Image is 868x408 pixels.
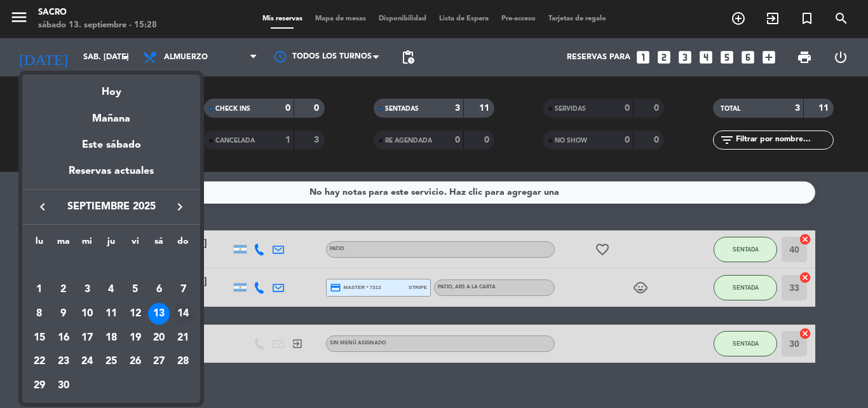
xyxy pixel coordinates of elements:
td: 30 de septiembre de 2025 [51,374,76,398]
td: SEP. [27,254,195,278]
td: 2 de septiembre de 2025 [51,278,76,302]
div: 18 [100,327,122,349]
div: 27 [148,351,170,372]
div: Hoy [22,74,200,101]
td: 6 de septiembre de 2025 [147,278,172,302]
div: 13 [148,303,170,325]
div: 6 [148,279,170,300]
div: 24 [76,351,98,372]
div: 16 [53,327,74,349]
td: 1 de septiembre de 2025 [27,278,51,302]
button: keyboard_arrow_right [168,199,191,215]
div: 21 [172,327,194,349]
td: 9 de septiembre de 2025 [51,302,76,326]
div: 26 [125,351,146,372]
td: 28 de septiembre de 2025 [171,350,195,374]
td: 22 de septiembre de 2025 [27,350,51,374]
th: domingo [171,234,195,254]
th: viernes [123,234,147,254]
div: 23 [53,351,74,372]
td: 13 de septiembre de 2025 [147,302,172,326]
td: 4 de septiembre de 2025 [99,278,123,302]
div: 7 [172,279,194,300]
td: 20 de septiembre de 2025 [147,326,172,350]
div: 30 [53,375,74,397]
div: 15 [29,327,50,349]
td: 12 de septiembre de 2025 [123,302,147,326]
div: 10 [76,303,98,325]
div: Reservas actuales [22,163,200,189]
div: 19 [125,327,146,349]
div: 4 [100,279,122,300]
td: 3 de septiembre de 2025 [75,278,99,302]
div: Mañana [22,101,200,127]
td: 23 de septiembre de 2025 [51,350,76,374]
div: 8 [29,303,50,325]
th: sábado [147,234,172,254]
td: 27 de septiembre de 2025 [147,350,172,374]
td: 14 de septiembre de 2025 [171,302,195,326]
td: 8 de septiembre de 2025 [27,302,51,326]
td: 29 de septiembre de 2025 [27,374,51,398]
th: jueves [99,234,123,254]
div: 20 [148,327,170,349]
div: 22 [29,351,50,372]
th: lunes [27,234,51,254]
td: 18 de septiembre de 2025 [99,326,123,350]
div: 1 [29,279,50,300]
div: 2 [53,279,74,300]
div: 25 [100,351,122,372]
i: keyboard_arrow_left [35,199,50,215]
td: 5 de septiembre de 2025 [123,278,147,302]
span: septiembre 2025 [54,199,168,215]
div: 29 [29,375,50,397]
div: 28 [172,351,194,372]
div: 12 [125,303,146,325]
td: 25 de septiembre de 2025 [99,350,123,374]
div: 9 [53,303,74,325]
td: 21 de septiembre de 2025 [171,326,195,350]
td: 16 de septiembre de 2025 [51,326,76,350]
button: keyboard_arrow_left [31,199,54,215]
th: martes [51,234,76,254]
div: Este sábado [22,127,200,163]
td: 15 de septiembre de 2025 [27,326,51,350]
th: miércoles [75,234,99,254]
td: 7 de septiembre de 2025 [171,278,195,302]
div: 11 [100,303,122,325]
td: 11 de septiembre de 2025 [99,302,123,326]
td: 17 de septiembre de 2025 [75,326,99,350]
td: 26 de septiembre de 2025 [123,350,147,374]
div: 3 [76,279,98,300]
div: 14 [172,303,194,325]
div: 5 [125,279,146,300]
td: 24 de septiembre de 2025 [75,350,99,374]
i: keyboard_arrow_right [172,199,187,215]
td: 19 de septiembre de 2025 [123,326,147,350]
td: 10 de septiembre de 2025 [75,302,99,326]
div: 17 [76,327,98,349]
